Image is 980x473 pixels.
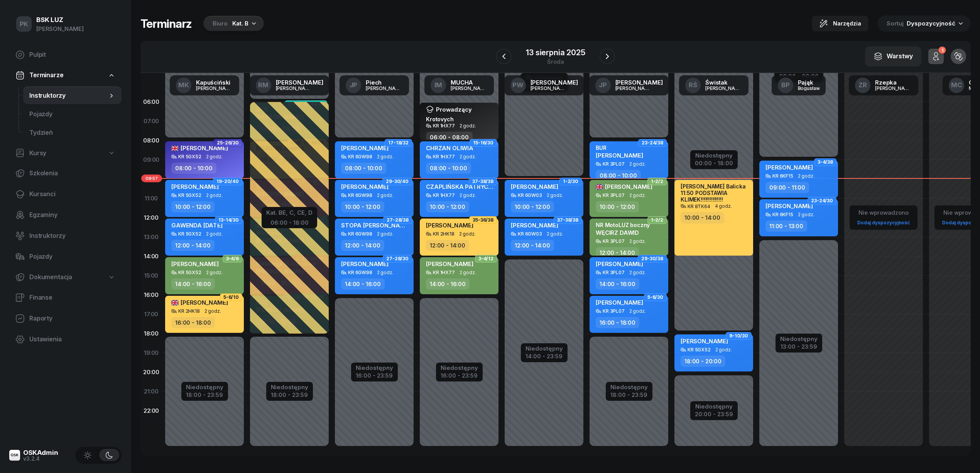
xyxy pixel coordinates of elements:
div: Kat. BE, C, CE, D [266,208,313,218]
span: WĘCIRZ DAWID [596,229,639,236]
span: [PERSON_NAME] [171,183,219,190]
div: 15:00 [140,266,162,285]
span: 2 godz. [459,231,476,237]
div: Niedostępny [610,384,648,390]
button: Niedostępny16:00 - 23:59 [441,363,478,380]
div: [PERSON_NAME] [276,80,323,85]
span: 37-38/38 [472,181,493,182]
button: Warstwy [865,46,921,66]
div: 12:00 - 14:00 [596,247,639,258]
div: Kapuściński [196,80,233,85]
div: środa [526,59,585,64]
div: 18:00 - 20:00 [681,356,725,367]
a: Terminarze [9,66,122,84]
span: Egzaminy [29,210,115,220]
div: BUR [596,144,643,151]
span: Pojazdy [29,252,115,262]
div: [PERSON_NAME] [36,24,84,34]
button: Niedostępny18:00 - 23:59 [610,383,648,400]
span: 2 godz. [460,123,476,129]
div: 1 [938,47,946,54]
button: Kat. BE, C, CE, D06:00 - 18:00 [266,208,313,226]
div: Piech [366,80,403,85]
a: RŚŚwistak[PERSON_NAME] [679,75,749,95]
div: 14:00 [140,247,162,266]
span: Dyspozycyjność [907,20,955,27]
span: 2 godz. [715,347,732,353]
span: [PERSON_NAME] [596,260,643,268]
div: 18:00 - 23:59 [186,390,223,398]
span: Narzędzia [833,19,861,28]
div: 14:00 - 23:59 [525,351,563,359]
div: KR 1HX77 [433,270,455,275]
div: 08:00 - 10:00 [341,163,386,174]
div: KR 3PL07 [603,193,625,198]
span: 29-30/38 [641,258,663,259]
button: Narzędzia [812,16,868,31]
span: Pojazdy [29,109,115,119]
div: Niedostępny [780,336,818,342]
div: [PERSON_NAME] [531,86,568,91]
button: Niedostępny00:00 - 18:00 [695,151,733,168]
div: 16:00 [140,285,162,305]
span: [PERSON_NAME] [341,183,389,190]
div: KR 6KF15 [772,212,793,217]
div: KR 5GX52 [688,347,711,352]
div: [PERSON_NAME] [615,80,663,85]
span: Ustawienia [29,334,115,344]
div: 12:00 - 14:00 [426,240,469,251]
span: 17-18/32 [388,142,409,144]
div: KR 3PL07 [603,270,625,275]
span: 5-6/10 [223,297,239,298]
div: 10:00 - 12:00 [426,201,469,212]
span: 2 godz. [204,309,221,314]
span: PW [512,82,524,88]
div: KR 3PL07 [603,239,625,244]
span: ZR [858,82,867,88]
div: 22:00 [140,401,162,420]
div: [PERSON_NAME] [531,80,578,85]
a: Pojazdy [23,105,122,124]
div: 13:00 - 23:59 [780,342,818,350]
div: 17:00 [140,305,162,324]
span: 2 godz. [206,231,223,237]
span: 2 godz. [377,193,394,198]
button: Niedostępny16:00 - 23:59 [356,363,393,380]
span: 2 godz. [629,239,646,244]
a: Finanse [9,288,122,307]
div: 06:00 - 08:00 [426,132,473,143]
img: logo-xs@2x.png [9,450,20,461]
div: Niedostępny [695,403,733,409]
button: Niedostępny20:00 - 23:59 [695,402,733,419]
span: Szkolenia [29,168,115,178]
span: Dokumentacja [29,272,72,282]
a: Ustawienia [9,330,122,349]
span: 2 godz. [206,270,223,275]
span: 2 godz. [460,270,476,275]
div: 14:00 - 16:00 [426,278,470,290]
div: Rzepka [875,80,912,85]
a: JP[PERSON_NAME][PERSON_NAME] [589,75,669,95]
a: RM[PERSON_NAME][PERSON_NAME] [250,75,329,95]
div: 21:00 [140,382,162,401]
span: MC [951,82,962,88]
div: KR 5GX52 [178,193,201,198]
div: 10:00 - 14:00 [681,212,724,223]
a: Instruktorzy [23,86,122,105]
div: [PERSON_NAME] Balicka 11:50 PODSTAWIA KLIMEK!!!!!!!!!!!!!!! [681,183,749,203]
div: 20:00 [140,363,162,382]
span: [PERSON_NAME] [511,183,558,190]
span: 23-24/38 [642,142,663,144]
span: 2 godz. [798,173,814,179]
div: KR 6GW98 [348,270,372,275]
div: 00:00 - 18:00 [695,158,733,166]
span: Kursanci [29,189,115,199]
div: 16:00 - 18:00 [596,317,639,328]
div: 06:00 [140,92,162,112]
span: 9-10/30 [729,335,748,337]
button: Sortuj Dyspozycyjność [877,15,971,32]
div: 10:00 [140,170,162,189]
div: [PERSON_NAME] [615,86,652,91]
span: 2 godz. [377,154,394,159]
div: [PERSON_NAME] [276,86,313,91]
